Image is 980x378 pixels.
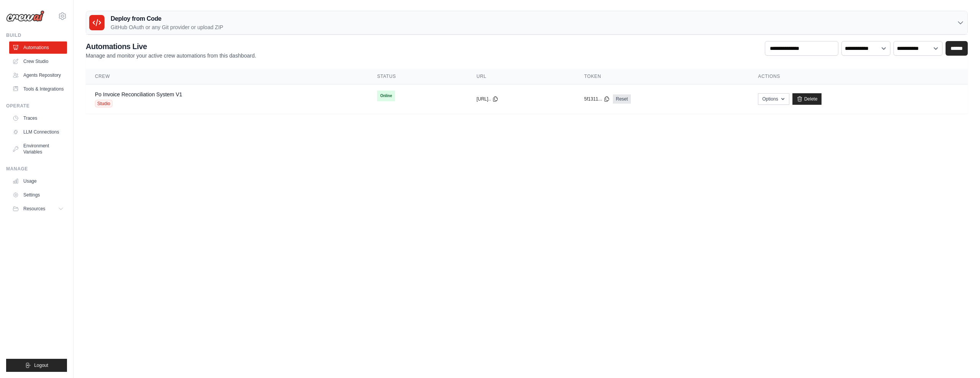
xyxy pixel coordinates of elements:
[111,14,223,23] h3: Deploy from Code
[6,359,67,372] button: Logout
[368,69,467,84] th: Status
[9,203,67,215] button: Resources
[377,91,395,101] span: Online
[86,52,256,59] p: Manage and monitor your active crew automations from this dashboard.
[9,140,67,158] a: Environment Variables
[575,69,749,84] th: Token
[6,103,67,109] div: Operate
[34,362,48,368] span: Logout
[9,175,67,187] a: Usage
[86,69,368,84] th: Crew
[9,83,67,95] a: Tools & Integrations
[792,93,822,105] a: Delete
[584,96,610,102] button: 5f1311...
[613,94,631,104] a: Reset
[95,91,182,97] a: Po Invoice Reconciliation System V1
[9,126,67,138] a: LLM Connections
[6,10,44,22] img: Logo
[9,41,67,54] a: Automations
[9,55,67,68] a: Crew Studio
[111,23,223,31] p: GitHub OAuth or any Git provider or upload ZIP
[6,166,67,172] div: Manage
[95,100,113,107] span: Studio
[86,41,256,52] h2: Automations Live
[23,206,45,212] span: Resources
[9,69,67,81] a: Agents Repository
[9,112,67,124] a: Traces
[467,69,575,84] th: URL
[758,93,789,105] button: Options
[9,189,67,201] a: Settings
[749,69,968,84] th: Actions
[6,32,67,38] div: Build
